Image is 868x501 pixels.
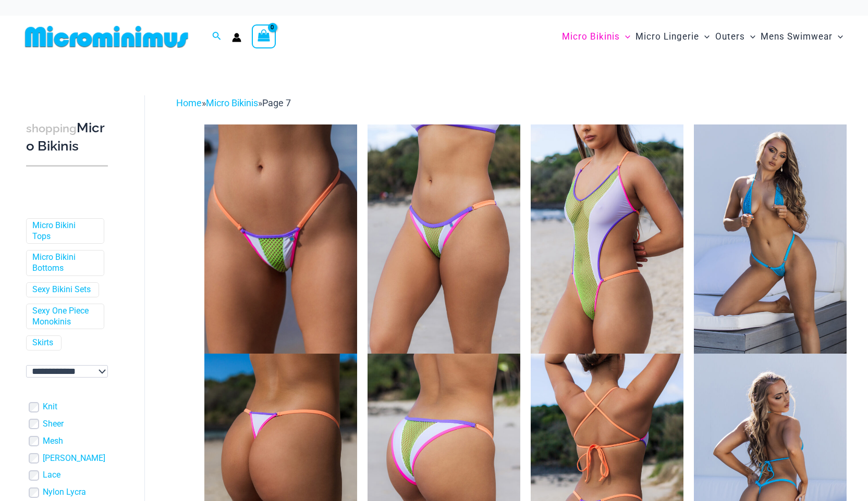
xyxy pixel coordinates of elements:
span: Micro Lingerie [635,23,699,50]
span: Menu Toggle [833,23,843,50]
a: Account icon link [232,33,241,42]
nav: Site Navigation [558,19,847,54]
a: Search icon link [212,30,222,43]
span: shopping [26,122,77,135]
span: Menu Toggle [699,23,710,50]
img: MM SHOP LOGO FLAT [21,25,192,48]
span: » » [176,97,291,108]
a: Micro Bikini Tops [32,220,96,242]
a: [PERSON_NAME] [43,453,105,464]
select: wpc-taxonomy-pa_color-745982 [26,365,108,378]
h3: Micro Bikinis [26,119,108,155]
span: Micro Bikinis [562,23,620,50]
a: Lace [43,470,60,481]
span: Menu Toggle [620,23,630,50]
span: Page 7 [262,97,291,108]
img: Reckless Neon Crush Lime Crush 466 Thong [204,124,357,354]
a: Micro LingerieMenu ToggleMenu Toggle [633,21,712,53]
span: Menu Toggle [745,23,755,50]
img: Bubble Mesh Highlight Blue 309 Tri Top 421 Micro 05 [694,124,847,354]
a: View Shopping Cart, empty [252,24,276,48]
a: Micro BikinisMenu ToggleMenu Toggle [559,21,633,53]
a: Sexy One Piece Monokinis [32,306,96,328]
span: Outers [715,23,745,50]
a: Micro Bikinis [206,97,258,108]
a: Home [176,97,202,108]
img: Reckless Neon Crush Lime Crush 879 One Piece 09 [531,124,683,354]
span: Mens Swimwear [761,23,833,50]
a: Skirts [32,337,53,348]
img: Reckless Neon Crush Lime Crush 296 Cheeky Bottom 02 [368,124,520,354]
a: Sheer [43,419,64,430]
a: Mens SwimwearMenu ToggleMenu Toggle [758,21,846,53]
a: Micro Bikini Bottoms [32,252,96,274]
a: Knit [43,402,57,412]
a: Nylon Lycra [43,487,86,498]
a: Mesh [43,436,63,447]
a: Sexy Bikini Sets [32,284,91,295]
a: OutersMenu ToggleMenu Toggle [713,21,758,53]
